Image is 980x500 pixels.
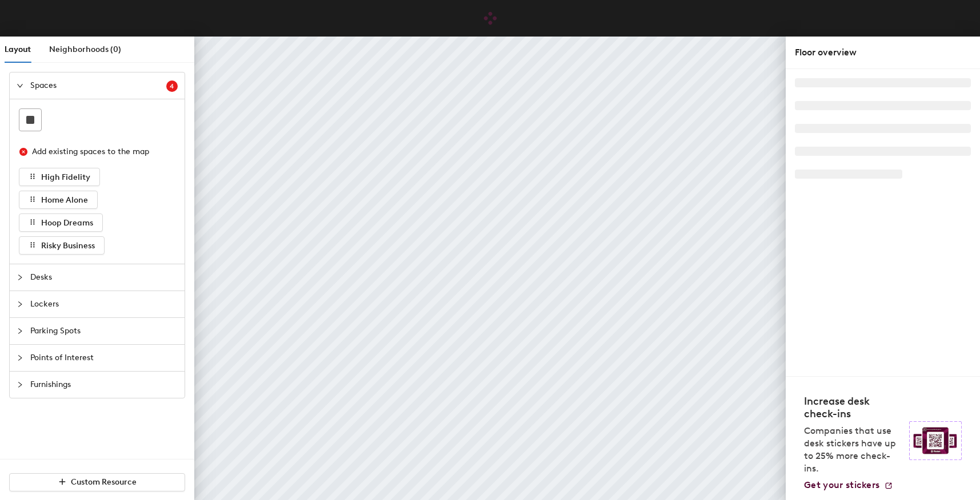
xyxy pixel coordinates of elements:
[804,479,893,491] a: Get your stickers
[30,318,178,344] span: Parking Spots
[49,45,121,54] span: Neighborhoods (0)
[17,274,23,281] span: collapsed
[19,191,98,209] button: Home Alone
[19,213,103,232] button: Hoop Dreams
[17,82,23,89] span: expanded
[30,345,178,371] span: Points of Interest
[30,264,178,291] span: Desks
[804,395,902,420] h4: Increase desk check-ins
[19,148,27,156] span: close-circle
[32,146,168,158] div: Add existing spaces to the map
[19,168,100,186] button: High Fidelity
[795,46,971,59] div: Floor overview
[41,195,88,205] span: Home Alone
[804,425,902,475] p: Companies that use desk stickers have up to 25% more check-ins.
[30,291,178,317] span: Lockers
[30,372,178,398] span: Furnishings
[17,301,23,308] span: collapsed
[17,328,23,334] span: collapsed
[5,45,31,54] span: Layout
[71,477,137,487] span: Custom Resource
[19,236,105,255] button: Risky Business
[41,172,90,182] span: High Fidelity
[17,381,23,388] span: collapsed
[41,218,93,228] span: Hoop Dreams
[9,473,185,491] button: Custom Resource
[170,82,174,90] span: 4
[41,241,95,251] span: Risky Business
[17,354,23,361] span: collapsed
[804,479,879,490] span: Get your stickers
[909,421,962,460] img: Sticker logo
[30,72,166,99] span: Spaces
[166,80,178,92] sup: 4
